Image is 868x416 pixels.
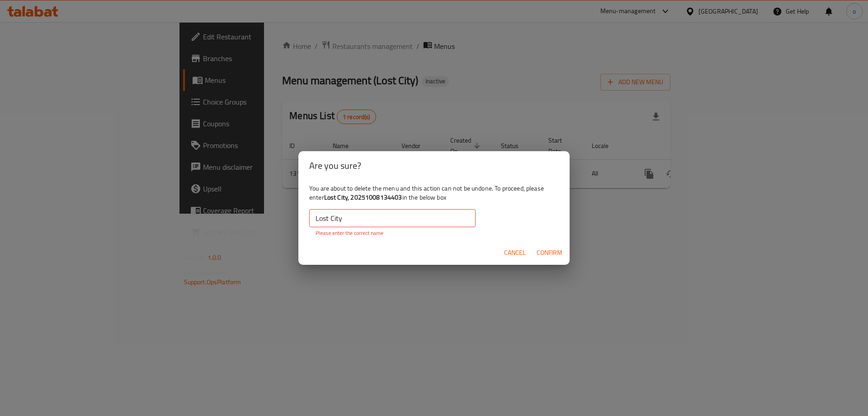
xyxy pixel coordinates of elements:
[500,244,529,261] button: Cancel
[316,229,469,237] p: Please enter the correct name
[324,191,402,203] b: Lost City, 20251008134403
[504,247,526,258] span: Cancel
[309,158,559,173] h2: Are you sure?
[533,244,566,261] button: Confirm
[298,180,570,241] div: You are about to delete the menu and this action can not be undone. To proceed, please enter in t...
[537,247,562,258] span: Confirm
